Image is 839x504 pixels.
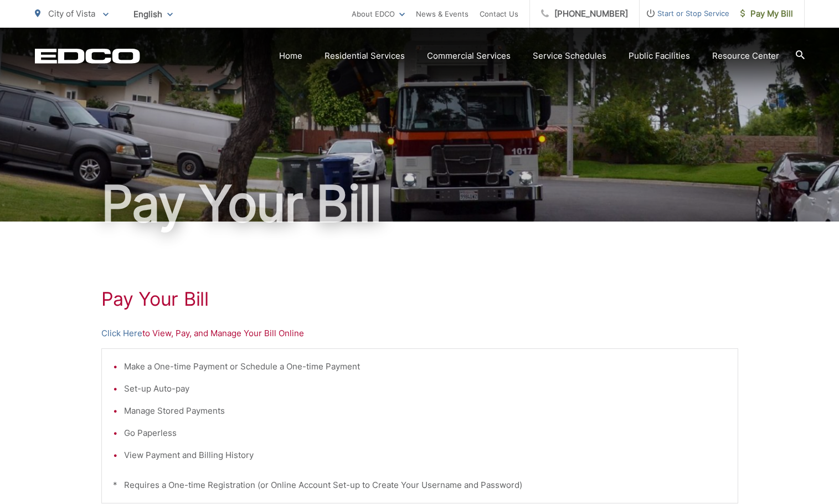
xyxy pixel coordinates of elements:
a: Public Facilities [629,49,690,63]
span: Pay My Bill [740,7,793,20]
a: Commercial Services [427,49,511,63]
a: Click Here [101,327,142,340]
a: Contact Us [480,7,518,20]
li: Manage Stored Payments [124,404,727,418]
li: Go Paperless [124,426,727,440]
h1: Pay Your Bill [35,176,805,232]
span: English [125,4,181,24]
a: About EDCO [352,7,405,20]
li: Make a One-time Payment or Schedule a One-time Payment [124,360,727,373]
a: Service Schedules [533,49,606,63]
a: News & Events [416,7,469,20]
li: Set-up Auto-pay [124,382,727,395]
a: Residential Services [325,49,405,63]
a: EDCD logo. Return to the homepage. [35,48,140,64]
span: City of Vista [48,8,95,19]
p: * Requires a One-time Registration (or Online Account Set-up to Create Your Username and Password) [113,479,727,492]
p: to View, Pay, and Manage Your Bill Online [101,327,738,340]
h1: Pay Your Bill [101,288,738,310]
a: Home [279,49,302,63]
li: View Payment and Billing History [124,449,727,462]
a: Resource Center [712,49,779,63]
